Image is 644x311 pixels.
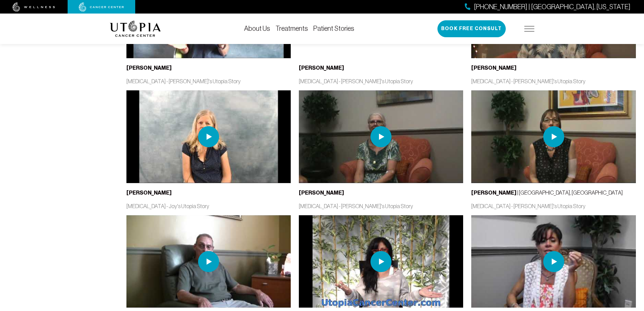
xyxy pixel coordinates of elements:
img: play icon [198,126,219,147]
b: [PERSON_NAME] [299,190,344,196]
p: [MEDICAL_DATA] - Joy's Utopia Story [126,202,291,210]
span: [PHONE_NUMBER] | [GEOGRAPHIC_DATA], [US_STATE] [474,2,630,12]
b: [PERSON_NAME] [471,190,517,196]
img: play icon [371,251,391,272]
img: icon-hamburger [524,26,534,31]
img: wellness [13,2,55,12]
p: [MEDICAL_DATA] - [PERSON_NAME]'s Utopia Story [471,202,636,210]
img: thumbnail [299,215,463,308]
p: [MEDICAL_DATA] - [PERSON_NAME]'s Utopia Story [299,202,463,210]
img: cancer center [79,2,124,12]
img: logo [110,21,161,37]
a: Patient Stories [313,25,354,32]
img: thumbnail [471,90,636,183]
img: thumbnail [299,90,463,183]
a: [PHONE_NUMBER] | [GEOGRAPHIC_DATA], [US_STATE] [465,2,630,12]
p: [MEDICAL_DATA] - [PERSON_NAME]'s Utopia Story [471,77,636,85]
p: [MEDICAL_DATA] - [PERSON_NAME]'s Utopia Story [126,77,291,85]
b: [PERSON_NAME] [471,65,517,71]
b: [PERSON_NAME] [126,65,172,71]
img: thumbnail [126,90,291,183]
img: play icon [371,126,391,147]
a: About Us [244,25,270,32]
img: thumbnail [126,215,291,308]
img: thumbnail [471,215,636,308]
b: [PERSON_NAME] [299,65,344,71]
span: | [GEOGRAPHIC_DATA], [GEOGRAPHIC_DATA] [471,190,623,196]
p: [MEDICAL_DATA] - [PERSON_NAME]'s Utopia Story [299,77,463,85]
img: play icon [198,251,219,272]
a: Treatments [276,25,308,32]
button: Book Free Consult [437,20,506,37]
b: [PERSON_NAME] [126,190,172,196]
